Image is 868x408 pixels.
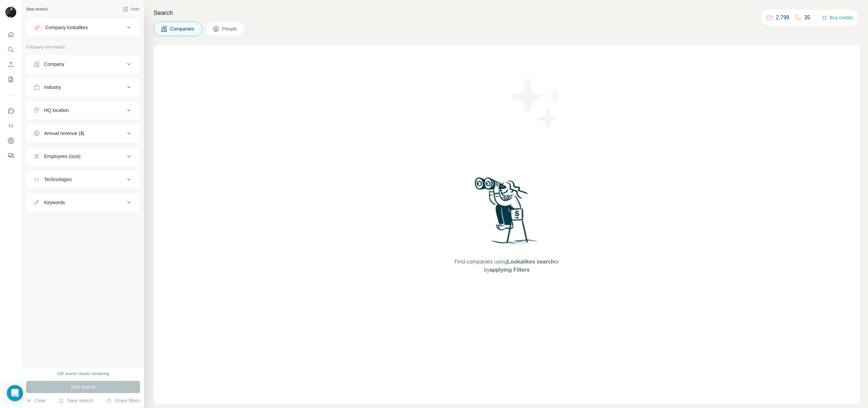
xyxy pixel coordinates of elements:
[44,61,64,67] div: Company
[5,105,16,117] button: Use Surfe on LinkedIn
[7,385,23,401] div: Open Intercom Messenger
[26,79,140,95] button: Industry
[26,397,45,404] button: Clear
[5,43,16,56] button: Search
[26,19,140,36] button: Company lookalikes
[822,13,853,22] button: Buy credits
[26,171,140,188] button: Technologies
[44,176,72,183] div: Technologies
[118,4,144,14] button: Hide
[154,8,860,18] h4: Search
[222,25,238,32] span: People
[452,258,561,274] span: Find companies using or by
[26,6,47,12] div: New search
[5,28,16,41] button: Quick start
[44,84,61,91] div: Industry
[5,58,16,71] button: Enrich CSV
[26,102,140,118] button: HQ location
[57,371,109,377] div: 100 search results remaining
[59,397,93,404] button: Save search
[44,130,84,137] div: Annual revenue ($)
[472,175,542,251] img: Surfe Illustration - Woman searching with binoculars
[44,153,80,160] div: Employees (size)
[5,150,16,162] button: Feedback
[5,73,16,85] button: My lists
[804,14,810,22] p: 35
[170,25,195,32] span: Companies
[490,267,530,273] span: applying Filters
[5,7,16,18] img: Avatar
[44,199,65,206] div: Keywords
[106,397,140,404] button: Share filters
[507,73,568,134] img: Surfe Illustration - Stars
[26,194,140,211] button: Keywords
[776,14,789,22] p: 2,799
[507,259,554,265] span: Lookalikes search
[5,135,16,147] button: Dashboard
[26,148,140,164] button: Employees (size)
[5,120,16,132] button: Use Surfe API
[26,56,140,72] button: Company
[26,125,140,141] button: Annual revenue ($)
[45,24,88,31] div: Company lookalikes
[44,107,69,114] div: HQ location
[26,44,140,50] p: Company information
